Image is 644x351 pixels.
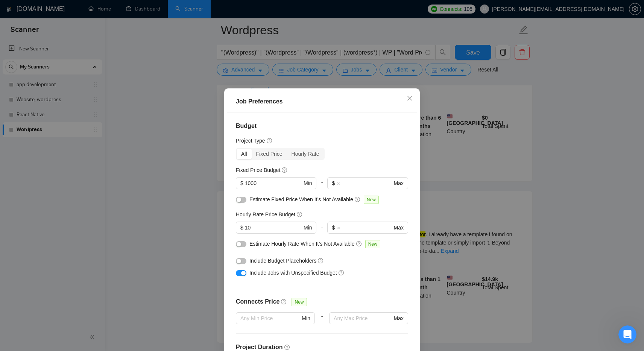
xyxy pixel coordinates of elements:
[336,179,392,187] input: ∞
[336,223,392,232] input: ∞
[249,258,316,264] span: Include Budget Placeholders
[236,137,265,145] h5: Project Type
[282,167,288,173] span: question-circle
[240,179,243,187] span: $
[304,179,312,187] span: Min
[356,241,362,247] span: question-circle
[249,196,353,202] span: Estimate Fixed Price When It’s Not Available
[332,223,335,232] span: $
[394,179,404,187] span: Max
[292,298,307,306] span: New
[316,222,327,240] div: -
[236,210,295,219] h5: Hourly Rate Price Budget
[399,88,420,109] button: Close
[618,325,636,343] iframe: Intercom live chat
[302,314,310,322] span: Min
[249,241,355,247] span: Estimate Hourly Rate When It’s Not Available
[236,297,279,306] h4: Connects Price
[236,97,408,106] div: Job Preferences
[236,122,408,131] h4: Budget
[316,177,327,195] div: -
[245,223,302,232] input: 0
[339,270,345,276] span: question-circle
[297,211,303,217] span: question-circle
[407,95,413,101] span: close
[245,179,302,187] input: 0
[315,312,329,333] div: -
[332,179,335,187] span: $
[240,223,243,232] span: $
[249,270,337,276] span: Include Jobs with Unspecified Budget
[287,149,324,159] div: Hourly Rate
[334,314,392,322] input: Any Max Price
[284,344,290,350] span: question-circle
[240,314,300,322] input: Any Min Price
[318,258,324,264] span: question-circle
[365,240,380,248] span: New
[304,223,312,232] span: Min
[364,196,379,204] span: New
[394,223,404,232] span: Max
[281,299,287,305] span: question-circle
[236,166,280,174] h5: Fixed Price Budget
[237,149,252,159] div: All
[267,138,273,144] span: question-circle
[394,314,404,322] span: Max
[355,196,361,202] span: question-circle
[252,149,287,159] div: Fixed Price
